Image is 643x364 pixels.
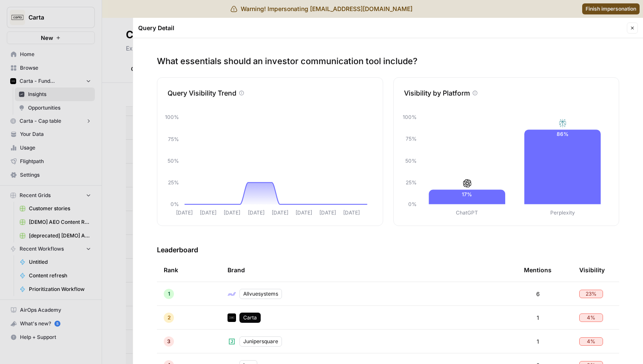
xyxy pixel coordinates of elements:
div: Visibility [579,258,605,282]
span: 23 % [586,290,597,298]
tspan: 50% [168,158,179,164]
tspan: 25% [405,179,416,186]
span: 1 [168,290,170,298]
p: What essentials should an investor communication tool include? [157,55,619,67]
tspan: 0% [408,201,416,207]
tspan: 100% [165,114,179,120]
tspan: [DATE] [296,209,312,216]
tspan: [DATE] [176,209,193,216]
div: Rank [164,258,178,282]
div: Junipersquare [239,336,282,347]
span: 1 [537,313,539,322]
tspan: 75% [405,136,416,142]
tspan: ChatGPT [456,209,478,216]
div: Mentions [524,258,552,282]
text: 17% [462,191,472,198]
img: hp1kf5jisvx37uck2ogdi2muwinx [228,290,236,298]
span: 1 [537,337,539,346]
div: Brand [228,258,510,282]
tspan: [DATE] [272,209,288,216]
span: 4 % [587,338,595,345]
tspan: 25% [168,179,179,186]
span: 2 [168,314,171,322]
tspan: 50% [405,158,416,164]
img: c35yeiwf0qjehltklbh57st2xhbo [228,313,236,322]
text: 86% [557,131,569,137]
span: 4 % [587,314,595,322]
div: Allvuesystems [239,289,282,299]
h3: Leaderboard [157,245,619,255]
span: 3 [167,338,171,345]
tspan: [DATE] [200,209,216,216]
img: hjyrzvn7ljvgzsidjt9j4f2wt0pn [228,337,236,346]
tspan: Perplexity [550,209,575,216]
tspan: [DATE] [319,209,336,216]
span: 6 [536,290,540,298]
div: Query Detail [138,24,624,32]
p: Query Visibility Trend [168,88,236,98]
tspan: [DATE] [343,209,360,216]
tspan: 100% [402,114,416,120]
tspan: 75% [168,136,179,142]
tspan: [DATE] [224,209,240,216]
tspan: 0% [171,201,179,207]
div: Carta [239,313,261,323]
tspan: [DATE] [248,209,265,216]
p: Visibility by Platform [404,88,470,98]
